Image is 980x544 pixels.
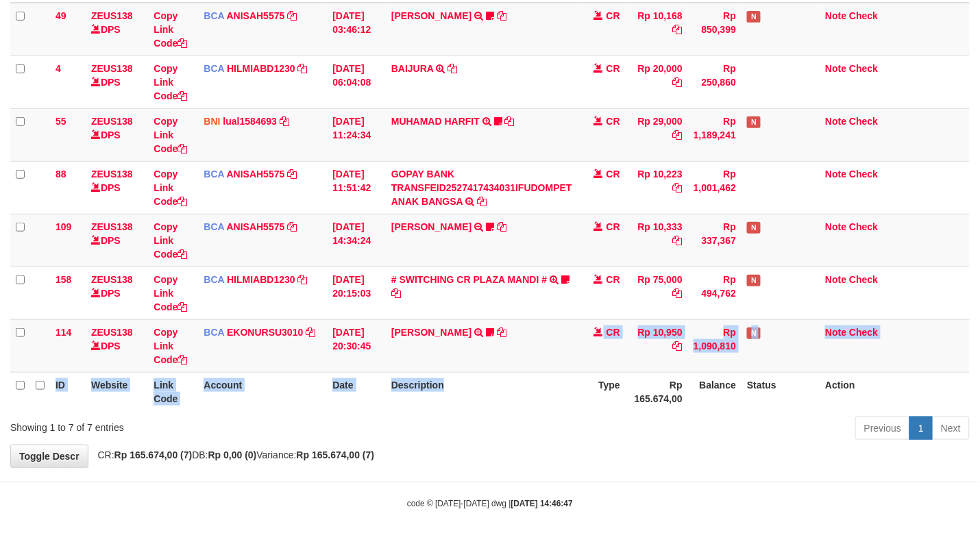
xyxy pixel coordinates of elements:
[578,372,626,411] th: Type
[626,372,688,411] th: Rp 165.674,00
[91,10,133,21] a: ZEUS138
[154,63,187,101] a: Copy Link Code
[306,327,315,338] a: Copy EKONURSU3010 to clipboard
[327,55,386,108] td: [DATE] 06:04:08
[849,116,878,127] a: Check
[56,63,61,74] span: 4
[297,449,375,460] strong: Rp 165.674,00 (7)
[626,3,688,56] td: Rp 10,168
[91,116,133,127] a: ZEUS138
[327,372,386,411] th: Date
[688,55,742,108] td: Rp 250,860
[204,10,224,21] span: BCA
[747,275,761,286] span: Has Note
[298,63,308,74] a: Copy HILMIABD1230 to clipboard
[86,161,148,214] td: DPS
[497,221,506,232] a: Copy LISTON SITOR to clipboard
[825,10,846,21] a: Note
[56,221,71,232] span: 109
[327,319,386,372] td: [DATE] 20:30:45
[227,169,285,180] a: ANISAH5575
[820,372,970,411] th: Action
[287,221,297,232] a: Copy ANISAH5575 to clipboard
[91,221,133,232] a: ZEUS138
[208,449,257,460] strong: Rp 0,00 (0)
[505,116,515,127] a: Copy MUHAMAD HARFIT to clipboard
[673,182,683,193] a: Copy Rp 10,223 to clipboard
[86,214,148,267] td: DPS
[688,161,742,214] td: Rp 1,001,462
[298,274,308,285] a: Copy HILMIABD1230 to clipboard
[448,63,457,74] a: Copy BAIJURA to clipboard
[607,327,620,338] span: CR
[747,222,761,234] span: Has Note
[673,77,683,88] a: Copy Rp 20,000 to clipboard
[391,63,434,74] a: BAIJURA
[391,274,547,285] a: # SWITCHING CR PLAZA MANDI #
[932,417,970,440] a: Next
[327,3,386,56] td: [DATE] 03:46:12
[91,63,133,74] a: ZEUS138
[204,274,224,285] span: BCA
[154,327,187,365] a: Copy Link Code
[91,327,133,338] a: ZEUS138
[626,267,688,319] td: Rp 75,000
[407,499,573,508] small: code © [DATE]-[DATE] dwg |
[327,267,386,319] td: [DATE] 20:15:03
[154,10,187,49] a: Copy Link Code
[688,267,742,319] td: Rp 494,762
[148,372,198,411] th: Link Code
[154,169,187,207] a: Copy Link Code
[626,55,688,108] td: Rp 20,000
[626,108,688,161] td: Rp 29,000
[223,116,277,127] a: lual1584693
[688,108,742,161] td: Rp 1,189,241
[86,108,148,161] td: DPS
[477,196,487,207] a: Copy GOPAY BANK TRANSFEID2527417434031IFUDOMPET ANAK BANGSA to clipboard
[747,327,761,339] span: Has Note
[204,169,224,180] span: BCA
[391,116,480,127] a: MUHAMAD HARFIT
[280,116,289,127] a: Copy lual1584693 to clipboard
[673,235,683,246] a: Copy Rp 10,333 to clipboard
[849,10,878,21] a: Check
[849,221,878,232] a: Check
[607,63,620,74] span: CR
[825,63,846,74] a: Note
[327,161,386,214] td: [DATE] 11:51:42
[287,169,297,180] a: Copy ANISAH5575 to clipboard
[607,169,620,180] span: CR
[56,169,66,180] span: 88
[287,10,297,21] a: Copy ANISAH5575 to clipboard
[849,169,878,180] a: Check
[91,274,133,285] a: ZEUS138
[391,10,471,21] a: [PERSON_NAME]
[227,10,285,21] a: ANISAH5575
[91,169,133,180] a: ZEUS138
[327,214,386,267] td: [DATE] 14:34:24
[511,499,573,508] strong: [DATE] 14:46:47
[86,372,148,411] th: Website
[10,415,398,434] div: Showing 1 to 7 of 7 entries
[204,63,224,74] span: BCA
[56,10,66,21] span: 49
[497,10,506,21] a: Copy INA PAUJANAH to clipboard
[673,288,683,299] a: Copy Rp 75,000 to clipboard
[50,372,86,411] th: ID
[673,129,683,140] a: Copy Rp 29,000 to clipboard
[849,63,878,74] a: Check
[607,116,620,127] span: CR
[86,319,148,372] td: DPS
[607,221,620,232] span: CR
[673,341,683,351] a: Copy Rp 10,950 to clipboard
[688,3,742,56] td: Rp 850,399
[204,221,224,232] span: BCA
[688,319,742,372] td: Rp 1,090,810
[91,449,375,460] span: CR: DB: Variance:
[391,169,572,207] a: GOPAY BANK TRANSFEID2527417434031IFUDOMPET ANAK BANGSA
[204,327,224,338] span: BCA
[10,445,88,468] a: Toggle Descr
[607,274,620,285] span: CR
[154,116,187,154] a: Copy Link Code
[909,417,933,440] a: 1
